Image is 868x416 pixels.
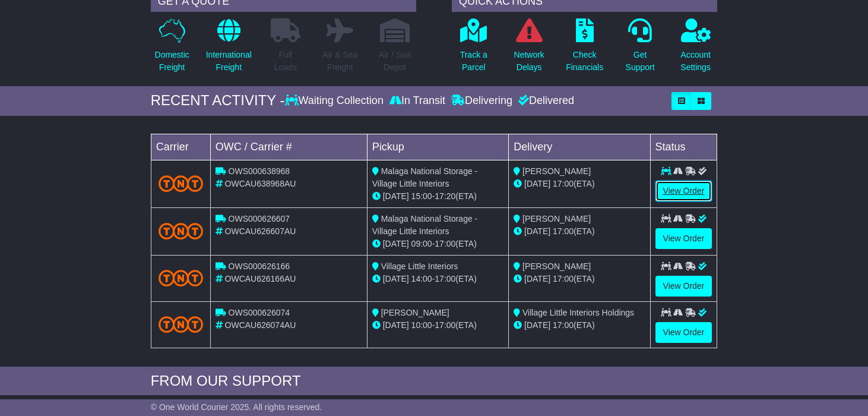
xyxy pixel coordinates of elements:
img: TNT_Domestic.png [159,175,203,191]
a: View Order [655,322,712,343]
span: 17:00 [553,226,574,236]
p: Domestic Freight [155,49,189,74]
span: OWCAU638968AU [225,179,296,188]
span: 17:00 [435,239,455,248]
td: Pickup [367,134,508,160]
span: [DATE] [524,226,550,236]
td: Delivery [509,134,650,160]
span: OWCAU626074AU [225,320,296,330]
span: 17:00 [553,179,574,188]
p: Check Financials [566,49,603,74]
p: Account Settings [680,49,711,74]
div: - (ETA) [372,190,503,203]
p: Network Delays [514,49,544,74]
a: AccountSettings [680,18,711,80]
div: - (ETA) [372,273,503,285]
p: Get Support [626,49,655,74]
div: FROM OUR SUPPORT [151,373,718,390]
td: OWC / Carrier # [210,134,367,160]
img: TNT_Domestic.png [159,316,203,332]
div: (ETA) [514,225,645,238]
div: (ETA) [514,319,645,332]
a: View Order [655,228,712,249]
a: CheckFinancials [565,18,604,80]
p: Track a Parcel [460,49,487,74]
div: Waiting Collection [285,94,387,108]
span: Village Little Interiors Holdings [522,308,634,317]
span: Malaga National Storage - Village Little Interiors [372,214,478,236]
span: Village Little Interiors [381,261,458,271]
span: [DATE] [524,320,550,330]
img: TNT_Domestic.png [159,223,203,239]
span: OWCAU626607AU [225,226,296,236]
span: [PERSON_NAME] [381,308,449,317]
span: 09:00 [411,239,432,248]
a: GetSupport [625,18,655,80]
td: Status [650,134,717,160]
p: Air & Sea Freight [322,49,357,74]
div: (ETA) [514,273,645,285]
span: OWCAU626166AU [225,274,296,283]
a: InternationalFreight [205,18,252,80]
div: Delivered [515,94,574,108]
div: RECENT ACTIVITY - [151,92,285,109]
span: [PERSON_NAME] [522,214,591,223]
td: Carrier [151,134,210,160]
div: Delivering [448,94,515,108]
span: OWS000638968 [229,166,290,176]
span: [DATE] [524,179,550,188]
p: Air / Sea Depot [379,49,411,74]
span: © One World Courier 2025. All rights reserved. [151,402,322,412]
a: Track aParcel [460,18,488,80]
span: OWS000626607 [229,214,290,223]
span: 17:00 [435,320,455,330]
div: - (ETA) [372,319,503,332]
span: 17:00 [553,274,574,283]
span: [DATE] [524,274,550,283]
span: 10:00 [411,320,432,330]
p: International Freight [206,49,252,74]
span: [DATE] [383,274,409,283]
span: [PERSON_NAME] [522,166,591,176]
span: 17:20 [435,191,455,201]
a: DomesticFreight [154,18,190,80]
span: [DATE] [383,239,409,248]
img: TNT_Domestic.png [159,270,203,286]
span: OWS000626074 [229,308,290,317]
p: Full Loads [271,49,300,74]
span: 17:00 [435,274,455,283]
a: View Order [655,181,712,201]
span: Malaga National Storage - Village Little Interiors [372,166,478,188]
span: [DATE] [383,191,409,201]
div: - (ETA) [372,238,503,250]
div: (ETA) [514,178,645,190]
span: [DATE] [383,320,409,330]
span: 14:00 [411,274,432,283]
span: 17:00 [553,320,574,330]
span: [PERSON_NAME] [522,261,591,271]
span: OWS000626166 [229,261,290,271]
span: 15:00 [411,191,432,201]
a: View Order [655,276,712,297]
a: NetworkDelays [514,18,545,80]
div: In Transit [387,94,448,108]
